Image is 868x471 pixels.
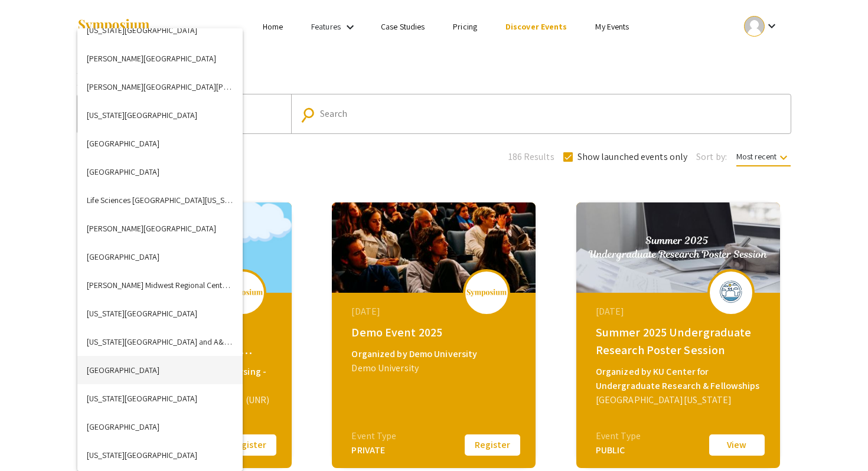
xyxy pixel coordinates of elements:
button: [US_STATE][GEOGRAPHIC_DATA] and A&M - [GEOGRAPHIC_DATA] [77,328,243,356]
button: [GEOGRAPHIC_DATA] [77,129,243,158]
button: [PERSON_NAME][GEOGRAPHIC_DATA][PERSON_NAME] [77,73,243,101]
button: [PERSON_NAME][GEOGRAPHIC_DATA] [77,44,243,73]
button: Life Sciences [GEOGRAPHIC_DATA][US_STATE] (LSSF) [77,186,243,214]
button: [US_STATE][GEOGRAPHIC_DATA] [77,101,243,129]
button: [US_STATE][GEOGRAPHIC_DATA] [77,16,243,44]
button: [US_STATE][GEOGRAPHIC_DATA] [77,441,243,469]
button: [US_STATE][GEOGRAPHIC_DATA] [77,299,243,328]
button: [GEOGRAPHIC_DATA] [77,356,243,384]
button: [PERSON_NAME][GEOGRAPHIC_DATA] [77,214,243,243]
button: [GEOGRAPHIC_DATA] [77,158,243,186]
button: [US_STATE][GEOGRAPHIC_DATA] [77,384,243,413]
button: [GEOGRAPHIC_DATA] [77,243,243,271]
button: [GEOGRAPHIC_DATA] [77,413,243,441]
button: [PERSON_NAME] Midwest Regional Center of Excellence (LSMRCE) [77,271,243,299]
